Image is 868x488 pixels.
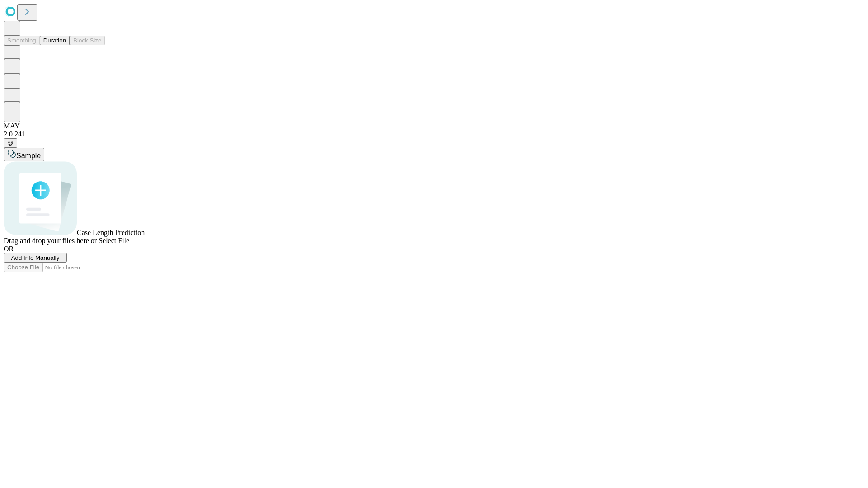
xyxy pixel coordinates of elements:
[4,36,40,45] button: Smoothing
[4,122,864,130] div: MAY
[4,245,14,253] span: OR
[70,36,105,45] button: Block Size
[16,152,41,160] span: Sample
[4,138,17,148] button: @
[4,130,864,138] div: 2.0.241
[4,253,67,263] button: Add Info Manually
[40,36,70,45] button: Duration
[4,237,97,244] span: Drag and drop your files here or
[4,148,44,161] button: Sample
[11,254,60,261] span: Add Info Manually
[7,140,14,146] span: @
[99,237,129,244] span: Select File
[77,229,145,236] span: Case Length Prediction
